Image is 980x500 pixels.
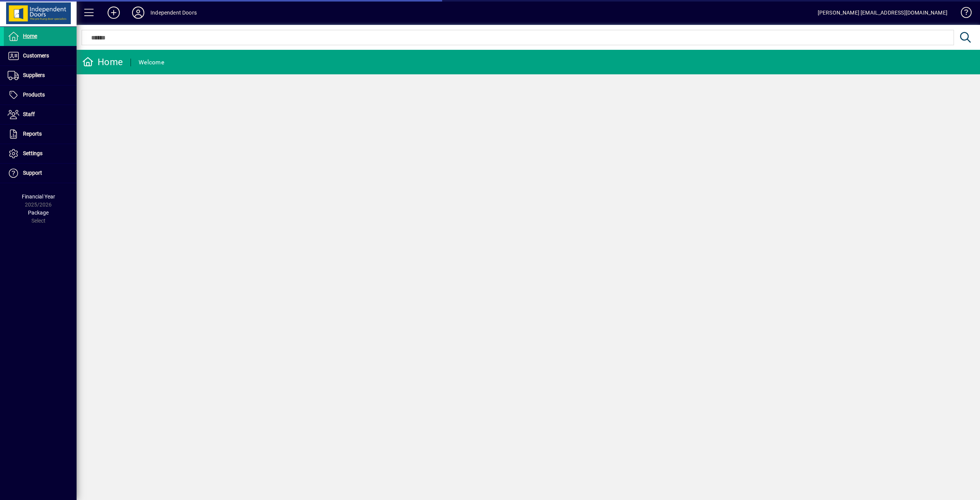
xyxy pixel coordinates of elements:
[23,72,45,78] span: Suppliers
[23,92,45,98] span: Products
[955,2,970,26] a: Knowledge Base
[23,150,42,156] span: Settings
[4,125,77,144] a: Reports
[4,46,77,66] a: Customers
[818,7,947,19] div: [PERSON_NAME] [EMAIL_ADDRESS][DOMAIN_NAME]
[23,52,49,59] span: Customers
[4,66,77,85] a: Suppliers
[4,85,77,105] a: Products
[101,6,126,20] button: Add
[82,56,123,68] div: Home
[28,210,49,216] span: Package
[22,193,55,200] span: Financial Year
[23,170,42,176] span: Support
[150,7,197,19] div: Independent Doors
[4,164,77,183] a: Support
[23,33,37,39] span: Home
[4,144,77,163] a: Settings
[23,111,35,117] span: Staff
[4,105,77,124] a: Staff
[126,6,150,20] button: Profile
[139,56,164,69] div: Welcome
[23,131,42,137] span: Reports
